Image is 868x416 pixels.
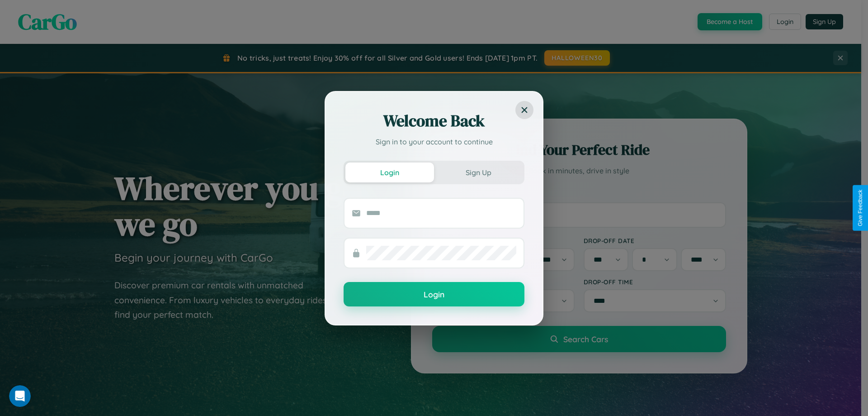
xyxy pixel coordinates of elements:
[344,282,524,306] button: Login
[345,163,434,182] button: Login
[434,163,523,182] button: Sign Up
[344,136,524,147] p: Sign in to your account to continue
[857,190,863,226] div: Give Feedback
[9,385,31,407] iframe: Intercom live chat
[344,110,524,132] h2: Welcome Back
